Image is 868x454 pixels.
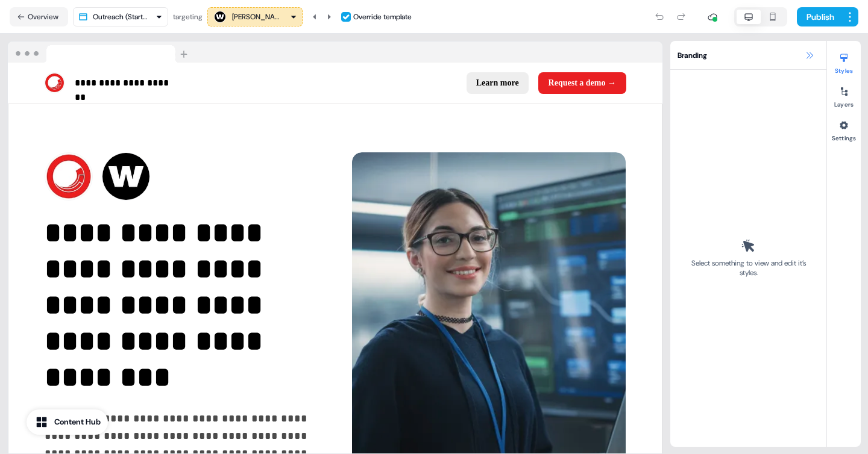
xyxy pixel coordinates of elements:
div: Select something to view and edit it’s styles. [687,258,810,278]
button: Layers [827,82,861,108]
button: [PERSON_NAME] [207,7,303,26]
button: Overview [10,7,68,26]
img: Browser topbar [8,42,193,63]
div: Content Hub [54,416,101,428]
div: targeting [173,11,203,23]
div: Branding [670,41,826,70]
button: Publish [797,7,841,26]
button: Learn more [467,72,529,94]
div: [PERSON_NAME] [232,11,280,23]
button: Content Hub [27,409,108,435]
button: Settings [827,116,861,142]
button: Styles [827,48,861,75]
div: Override template [353,11,412,23]
div: Learn moreRequest a demo → [340,72,626,94]
div: Outreach (Starter) [93,11,151,23]
button: Request a demo → [538,72,626,94]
